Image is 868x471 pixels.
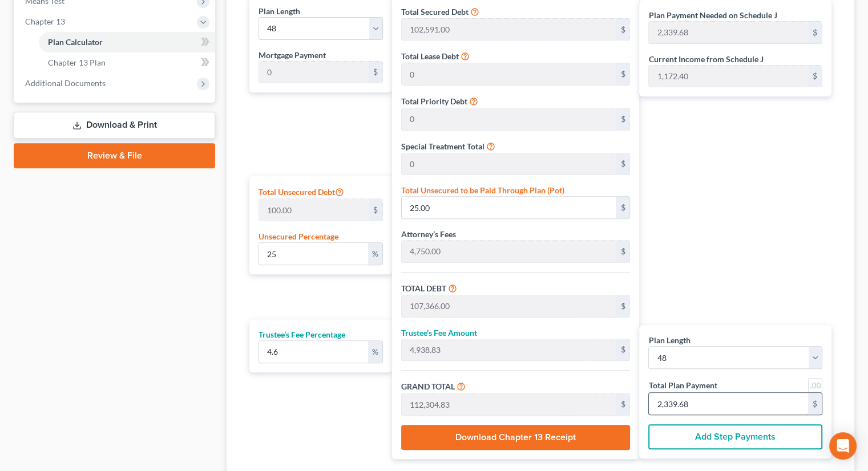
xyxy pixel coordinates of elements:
input: 0.00 [402,19,616,40]
input: 0.00 [259,62,369,83]
label: Total Unsecured Debt [259,185,344,198]
input: 0.00 [402,241,616,262]
label: Plan Length [259,5,300,17]
label: Mortgage Payment [259,49,326,61]
label: Special Treatment Total [401,140,485,152]
div: $ [616,197,629,218]
span: Chapter 13 [25,17,65,26]
input: 0.00 [402,108,616,130]
a: Chapter 13 Plan [39,52,215,73]
input: 0.00 [649,22,808,43]
div: $ [808,22,822,43]
button: Download Chapter 13 Receipt [401,425,630,450]
label: Attorney’s Fees [401,228,456,240]
label: Plan Length [648,334,690,346]
input: 0.00 [402,197,616,218]
input: 0.00 [649,393,808,415]
input: 0.00 [259,199,369,221]
div: $ [369,199,382,221]
input: 0.00 [402,295,616,317]
div: % [368,243,382,265]
div: $ [616,63,629,85]
input: 0.00 [402,393,616,415]
label: TOTAL DEBT [401,282,446,294]
div: $ [808,66,822,87]
div: $ [616,241,629,262]
label: Trustee’s Fee Percentage [259,328,345,340]
div: $ [616,108,629,130]
label: Current Income from Schedule J [648,53,763,65]
div: $ [369,62,382,83]
span: Additional Documents [25,78,106,88]
label: Plan Payment Needed on Schedule J [648,9,777,21]
label: Total Priority Debt [401,95,467,107]
div: $ [616,153,629,175]
div: $ [616,19,629,40]
button: Add Step Payments [648,424,822,449]
label: Total Plan Payment [648,379,717,391]
div: $ [808,393,822,415]
a: Download & Print [14,112,215,139]
span: Chapter 13 Plan [48,58,106,67]
input: 0.00 [402,339,616,361]
input: 0.00 [402,153,616,175]
label: Total Secured Debt [401,6,469,18]
a: Round to nearest dollar [808,378,822,392]
label: Total Lease Debt [401,50,459,62]
a: Plan Calculator [39,32,215,52]
label: Total Unsecured to be Paid Through Plan (Pot) [401,184,564,196]
div: Open Intercom Messenger [829,432,857,460]
input: 0.00 [259,243,368,265]
label: GRAND TOTAL [401,380,455,392]
label: Trustee’s Fee Amount [401,327,477,339]
input: 0.00 [259,341,368,363]
span: Plan Calculator [48,37,103,47]
div: $ [616,339,629,361]
a: Review & File [14,143,215,168]
input: 0.00 [649,66,808,87]
div: $ [616,393,629,415]
div: $ [616,295,629,317]
div: % [368,341,382,363]
label: Unsecured Percentage [259,230,338,242]
input: 0.00 [402,63,616,85]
